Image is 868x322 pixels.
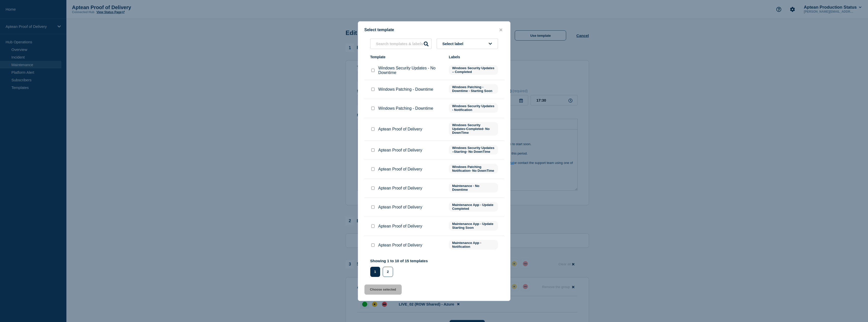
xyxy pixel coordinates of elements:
[378,87,433,92] p: Windows Patching - Downtime
[371,243,375,247] input: Aptean Proof of Delivery checkbox
[378,148,422,153] p: Aptean Proof of Delivery
[378,66,444,75] p: Windows Security Updates - No Downtime
[370,39,432,49] input: Search templates & labels
[371,69,375,72] input: Windows Security Updates - No Downtime checkbox
[371,167,375,171] input: Aptean Proof of Delivery checkbox
[371,148,375,152] input: Aptean Proof of Delivery checkbox
[449,84,498,94] span: Windows Patching - Downtime - Starting Soon
[449,221,498,231] span: Maintenance App - Update Starting Soon
[449,183,498,193] span: Maintenance - No Downtime
[378,106,433,111] p: Windows Patching - Downtime
[383,267,393,277] button: 2
[449,103,498,113] span: Windows Security Updates - Notification
[371,224,375,228] input: Aptean Proof of Delivery checkbox
[378,205,422,210] p: Aptean Proof of Delivery
[437,39,498,49] button: Select label
[370,267,380,277] button: 1
[449,122,498,136] span: Windows Security Updates-Completed- No DownTime
[378,243,422,248] p: Aptean Proof of Delivery
[378,224,422,229] p: Aptean Proof of Delivery
[371,127,375,131] input: Aptean Proof of Delivery checkbox
[378,127,422,131] p: Aptean Proof of Delivery
[498,28,504,32] button: close button
[371,88,375,91] input: Windows Patching - Downtime checkbox
[371,107,375,110] input: Windows Patching - Downtime checkbox
[449,202,498,212] span: Maintenance App - Update Completed
[442,42,466,46] span: Select label
[371,205,375,209] input: Aptean Proof of Delivery checkbox
[449,65,498,75] span: Windows Security Updates – Completed
[378,186,422,191] p: Aptean Proof of Delivery
[449,145,498,155] span: Windows Security Updates –Starting- No DownTime
[449,55,498,59] div: Labels
[371,186,375,190] input: Aptean Proof of Delivery checkbox
[370,55,444,59] div: Template
[449,240,498,250] span: Maintenance App - Notification
[378,167,422,172] p: Aptean Proof of Delivery
[358,28,510,32] div: Select template
[370,259,428,263] p: Showing 1 to 10 of 15 templates
[449,164,498,174] span: Windows Patching Notification- No DownTime
[364,285,402,295] button: Choose selected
